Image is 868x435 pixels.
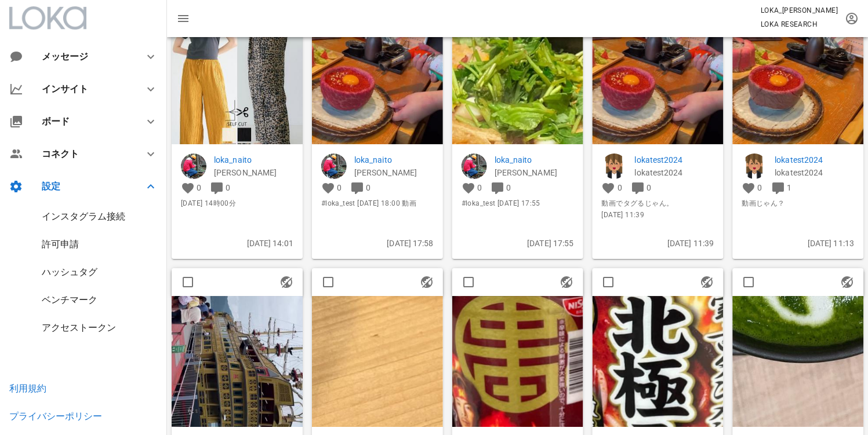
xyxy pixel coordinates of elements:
img: lokatest2024 [742,153,767,179]
a: 利用規約 [9,383,46,394]
img: 1474124519312188_17885891550317191_1094976512736999914_n.jpg [452,296,583,427]
p: lokatest2024 [775,166,854,179]
img: 1474123520375710_17885891337317191_6748265473817849952_n.jpg [592,296,723,427]
p: lokatest2024 [634,166,714,179]
a: インスタグラム接続 [42,211,125,222]
a: プライバシーポリシー [9,411,102,422]
img: 1474299AQOYGrIkS3lSaDEI4igNgnYVLoWnhMly2vhUuzGhFcV2GA1I4l7Vp5D3-c7aFwhCAxK8AYDndlomXL7ltAcfjSokN4... [732,13,863,144]
span: 動画じゃん？ [742,198,854,209]
img: loka_naito [181,153,206,179]
span: 0 [337,183,342,192]
span: 0 [477,183,482,192]
span: 0 [506,183,511,192]
div: インサイト [42,83,130,94]
p: 内藤光博 [354,166,434,179]
p: LOKA RESEARCH [761,19,838,30]
div: メッセージ [42,51,125,62]
a: lokatest2024 [634,153,714,166]
a: 許可申請 [42,239,79,250]
span: #loka_test [DATE] 17:55 [462,198,574,209]
p: LOKA_[PERSON_NAME] [761,5,838,16]
p: 内藤光博 [214,166,293,179]
p: [DATE] 11:39 [601,237,714,250]
a: ハッシュタグ [42,266,97,277]
span: 0 [226,183,230,192]
img: 1474122520699957_17893111509271129_4859464396915473286_n.jpg [732,296,863,427]
span: 0 [197,183,201,192]
img: 1474298AQOPeTsGCMT54GxofyxW3NALsX-g-T3vbbMxr1DjGItfcy3w5VLcqbQlH_KBBdpxpmTDTSN4bw2m5-671xdUdC8zL1... [172,296,303,427]
img: lokatest2024 [601,153,627,179]
a: loka_naito [354,153,434,166]
p: [DATE] 17:58 [321,237,434,250]
a: アクセストークン [42,322,116,333]
span: [DATE] 14時00分 [181,198,293,209]
img: loka_naito [321,153,347,179]
span: 0 [647,183,651,192]
img: 1474717AQPZnqp8cpSrM-bCZTGv_GJlR98LwWKZtOOQ3sDRdeu0qlSIl8VDGqunli40pQwYngjA38zVeyTMTdl0GG3cJ-6PtO... [312,13,443,144]
p: [DATE] 11:13 [742,237,854,250]
span: 0 [618,183,622,192]
p: [DATE] 17:55 [462,237,574,250]
img: 1475712525620844_17901221979239354_7002105770531870863_n.jpg [172,13,303,144]
a: ベンチマーク [42,294,97,305]
p: [DATE] 14:01 [181,237,293,250]
span: 0 [757,183,762,192]
div: 設定 [42,181,130,192]
div: ボード [42,116,130,127]
a: lokatest2024 [775,153,854,166]
img: 1474300AQNn-dcMVY5Fo63jL3WTxb2i8hYBZeHd_Z6pUIMRvErxv9TKHWU0zupuFwhvBzzAC7WdJ859Wl8mB-6wFNUOcaLgaR... [592,13,723,144]
span: #loka_test [DATE] 18:00 動画 [321,198,434,209]
a: loka_naito [214,153,293,166]
img: loka_naito [462,153,487,179]
img: 1474715522195930_17900373102239354_5295469355592268784_n.jpg [452,13,583,144]
span: [DATE] 11:39 [601,209,714,221]
p: 内藤光博 [495,166,574,179]
div: コネクト [42,148,130,159]
img: 1474293520772216_17899845357239354_3832639538974797573_n.jpg [312,296,443,427]
span: 動画でタグるじゃん。 [601,198,714,209]
a: loka_naito [495,153,574,166]
span: 1 [787,183,791,192]
span: 0 [366,183,371,192]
